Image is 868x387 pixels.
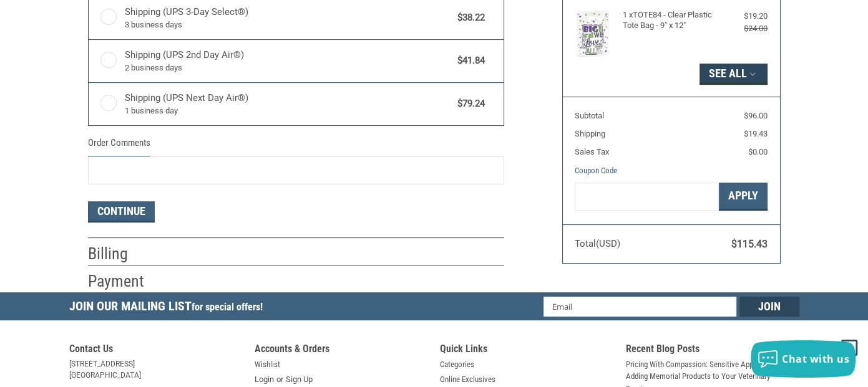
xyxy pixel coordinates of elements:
[751,340,856,378] button: Chat with us
[125,5,452,31] span: Shipping (UPS 3-Day Select®)
[575,147,609,156] span: Sales Tax
[452,97,485,111] span: $79.24
[440,373,495,386] a: Online Exclusives
[440,343,613,358] h5: Quick Links
[719,10,768,22] div: $19.20
[255,358,280,371] a: Wishlist
[88,244,161,264] h2: Billing
[125,105,452,117] span: 1 business day
[575,111,604,120] span: Subtotal
[719,183,768,211] button: Apply
[255,343,428,358] h5: Accounts & Orders
[88,271,161,292] h2: Payment
[575,166,617,175] a: Coupon Code
[255,373,274,386] a: Login
[700,64,768,85] button: See All
[452,54,485,68] span: $41.84
[69,292,269,324] h5: Join Our Mailing List
[731,238,768,250] span: $115.43
[744,111,768,120] span: $96.00
[88,136,150,156] legend: Order Comments
[269,373,291,386] span: or
[69,343,243,358] h5: Contact Us
[440,358,474,371] a: Categories
[739,297,799,317] input: Join
[575,183,719,211] input: Gift Certificate or Coupon Code
[719,22,768,35] div: $24.00
[125,48,452,74] span: Shipping (UPS 2nd Day Air®)
[125,91,452,117] span: Shipping (UPS Next Day Air®)
[192,301,263,313] span: for special offers!
[744,129,768,138] span: $19.43
[748,147,768,156] span: $0.00
[125,19,452,31] span: 3 business days
[623,10,716,31] h4: 1 x TOTE84 - Clear Plastic Tote Bag - 9" x 12"
[125,62,452,74] span: 2 business days
[544,297,736,317] input: Email
[452,11,485,25] span: $38.22
[575,129,605,138] span: Shipping
[626,343,799,358] h5: Recent Blog Posts
[88,201,155,222] button: Continue
[286,373,313,386] a: Sign Up
[782,352,849,366] span: Chat with us
[575,238,620,249] span: Total (USD)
